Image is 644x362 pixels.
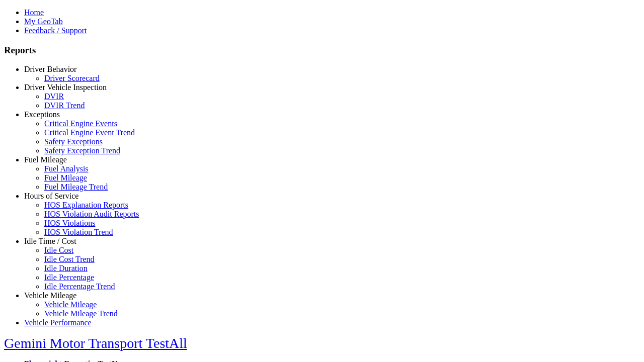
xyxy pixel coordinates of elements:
[44,201,128,209] a: HOS Explanation Reports
[44,164,89,173] a: Fuel Analysis
[44,74,100,82] a: Driver Scorecard
[44,183,108,191] a: Fuel Mileage Trend
[24,26,87,35] a: Feedback / Support
[44,273,94,282] a: Idle Percentage
[44,219,95,227] a: HOS Violations
[44,101,85,110] a: DVIR Trend
[44,246,73,254] a: Idle Cost
[24,155,67,164] a: Fuel Mileage
[44,210,139,218] a: HOS Violation Audit Reports
[44,309,118,318] a: Vehicle Mileage Trend
[24,192,78,200] a: Hours of Service
[24,237,76,245] a: Idle Time / Cost
[44,282,115,291] a: Idle Percentage Trend
[24,318,92,327] a: Vehicle Performance
[44,255,95,263] a: Idle Cost Trend
[44,300,97,309] a: Vehicle Mileage
[44,128,135,137] a: Critical Engine Event Trend
[24,17,63,26] a: My GeoTab
[44,146,120,155] a: Safety Exception Trend
[44,264,88,273] a: Idle Duration
[44,92,64,101] a: DVIR
[24,8,44,17] a: Home
[44,137,103,146] a: Safety Exceptions
[4,45,640,56] h3: Reports
[4,335,187,351] a: Gemini Motor Transport TestAll
[24,291,76,300] a: Vehicle Mileage
[24,110,60,119] a: Exceptions
[24,65,76,73] a: Driver Behavior
[24,83,107,92] a: Driver Vehicle Inspection
[44,173,87,182] a: Fuel Mileage
[44,119,117,128] a: Critical Engine Events
[44,228,113,236] a: HOS Violation Trend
